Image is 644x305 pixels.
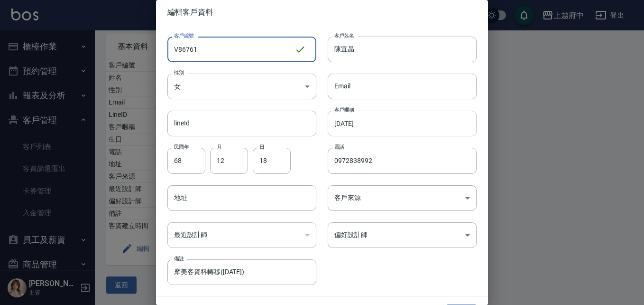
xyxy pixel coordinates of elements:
label: 客戶編號 [174,32,194,39]
label: 客戶姓名 [334,32,354,39]
label: 民國年 [174,143,189,151]
div: 女 [167,74,316,99]
label: 性別 [174,69,184,76]
label: 月 [217,143,221,151]
label: 備註 [174,255,184,262]
label: 客戶暱稱 [334,106,354,114]
span: 編輯客戶資料 [167,8,477,17]
label: 電話 [334,143,344,151]
label: 日 [259,143,264,151]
